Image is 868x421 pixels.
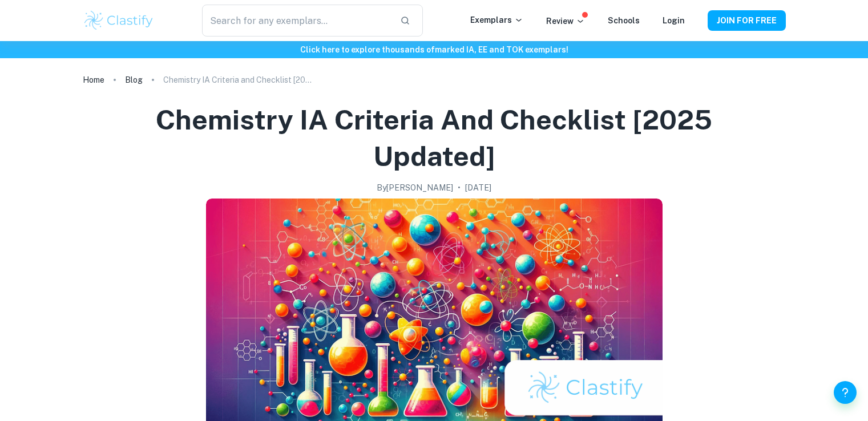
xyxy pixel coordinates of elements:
[96,102,772,175] h1: Chemistry IA Criteria and Checklist [2025 updated]
[2,43,866,56] h6: Click here to explore thousands of marked IA, EE and TOK exemplars !
[546,15,585,27] p: Review
[608,16,640,25] a: Schools
[163,74,312,86] p: Chemistry IA Criteria and Checklist [2025 updated]
[202,5,390,37] input: Search for any exemplars...
[663,16,685,25] a: Login
[83,72,104,88] a: Home
[470,14,523,26] p: Exemplars
[83,9,155,32] img: Clastify logo
[458,181,461,194] p: •
[834,381,857,404] button: Help and Feedback
[708,10,786,31] button: JOIN FOR FREE
[125,72,143,88] a: Blog
[377,181,453,194] h2: By [PERSON_NAME]
[465,181,491,194] h2: [DATE]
